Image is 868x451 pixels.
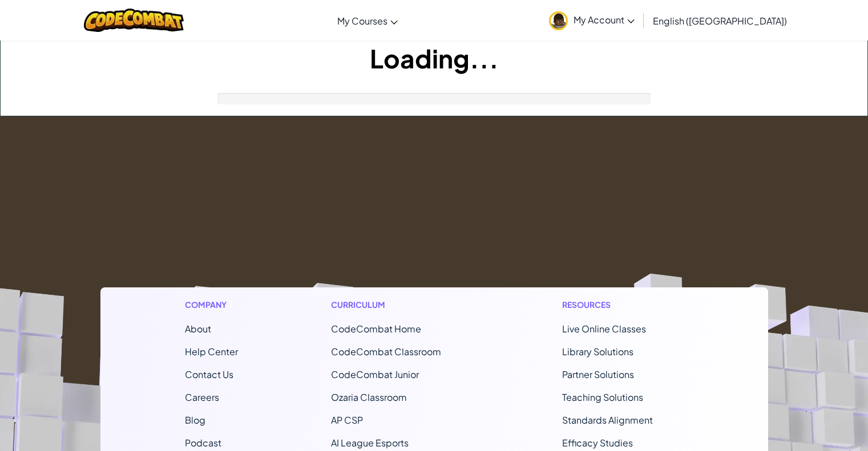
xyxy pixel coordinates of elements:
a: Live Online Classes [562,323,646,335]
h1: Curriculum [331,299,469,311]
a: Careers [185,391,219,403]
span: Contact Us [185,368,233,380]
a: Teaching Solutions [562,391,643,403]
span: My Account [574,14,635,26]
a: AI League Esports [331,437,409,449]
a: My Courses [332,5,403,36]
img: avatar [549,11,568,30]
span: CodeCombat Home [331,323,421,335]
a: Partner Solutions [562,368,634,380]
a: My Account [543,2,640,38]
a: Efficacy Studies [562,437,633,449]
a: Library Solutions [562,346,633,357]
a: Help Center [185,346,238,357]
a: Podcast [185,437,221,449]
h1: Resources [562,299,684,311]
a: Standards Alignment [562,414,653,426]
a: CodeCombat Classroom [331,346,441,357]
h1: Company [185,299,238,311]
a: AP CSP [331,414,363,426]
a: CodeCombat Junior [331,368,419,380]
img: CodeCombat logo [84,9,184,32]
a: English ([GEOGRAPHIC_DATA]) [647,5,793,36]
a: Blog [185,414,205,426]
a: About [185,323,211,335]
h1: Loading... [1,40,867,76]
span: My Courses [337,15,387,27]
a: Ozaria Classroom [331,391,407,403]
span: English ([GEOGRAPHIC_DATA]) [653,15,787,27]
